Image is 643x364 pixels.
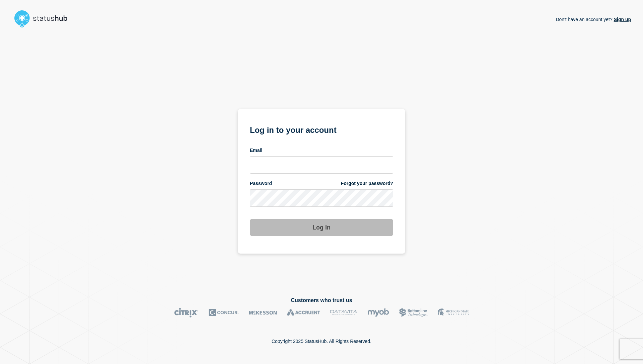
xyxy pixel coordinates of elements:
span: Password [250,180,272,187]
img: StatusHub logo [12,8,76,29]
img: myob logo [367,308,389,317]
h2: Customers who trust us [12,297,631,303]
input: password input [250,189,393,207]
p: Don't have an account yet? [556,11,631,27]
a: Forgot your password? [341,180,393,187]
h1: Log in to your account [250,123,393,135]
a: Sign up [613,17,631,22]
span: Email [250,147,262,154]
button: Log in [250,219,393,236]
img: Accruent logo [287,308,320,317]
img: DataVita logo [330,308,357,317]
img: MSU logo [438,308,469,317]
p: Copyright 2025 StatusHub. All Rights Reserved. [272,339,371,344]
img: Citrix logo [174,308,199,317]
img: Bottomline logo [399,308,428,317]
img: Concur logo [209,308,239,317]
img: McKesson logo [249,308,277,317]
input: email input [250,156,393,174]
